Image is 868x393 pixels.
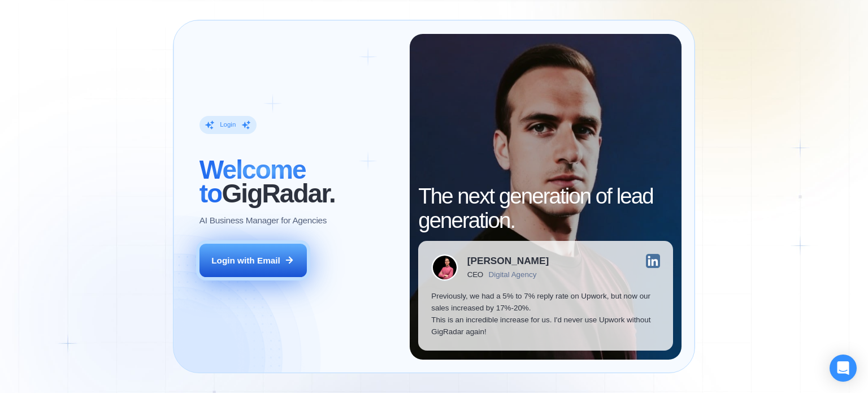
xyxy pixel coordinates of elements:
[199,155,306,208] span: Welcome to
[830,355,857,382] div: Open Intercom Messenger
[418,184,673,232] h2: The next generation of lead generation.
[199,214,327,226] p: AI Business Manager for Agencies
[211,254,280,266] div: Login with Email
[199,158,397,205] h2: ‍ GigRadar.
[431,290,660,338] p: Previously, we had a 5% to 7% reply rate on Upwork, but now our sales increased by 17%-20%. This ...
[467,256,549,266] div: [PERSON_NAME]
[489,270,537,279] div: Digital Agency
[220,120,236,129] div: Login
[467,270,483,279] div: CEO
[199,244,307,278] button: Login with Email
